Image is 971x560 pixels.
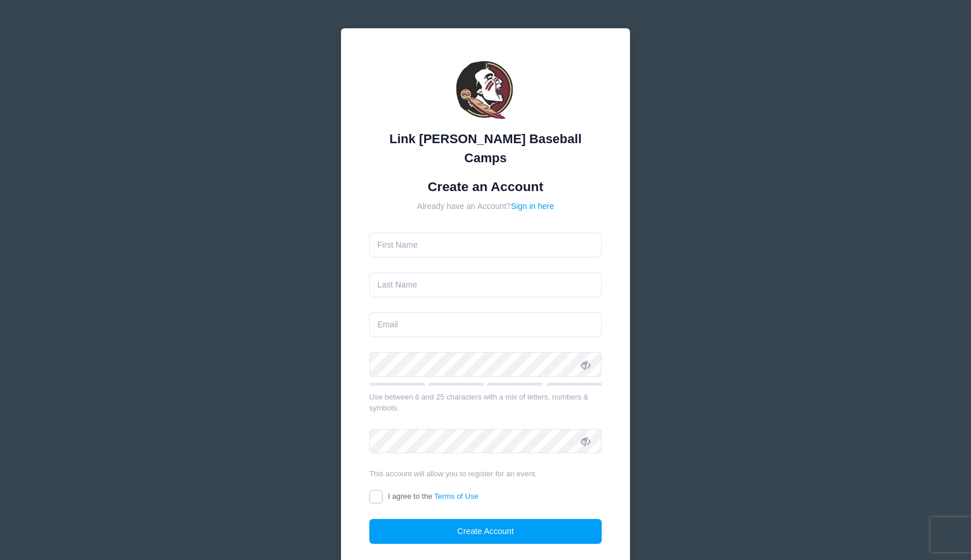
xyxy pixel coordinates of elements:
div: Use between 6 and 25 characters with a mix of letters, numbers & symbols. [369,391,602,414]
input: Email [369,312,602,337]
span: I agree to the [388,492,478,501]
input: Last Name [369,272,602,297]
h1: Create an Account [369,179,602,195]
a: Terms of Use [434,492,479,501]
div: Link [PERSON_NAME] Baseball Camps [369,129,602,167]
img: Link Jarrett Baseball Camps [451,57,520,126]
div: Already have an Account? [369,200,602,212]
button: Create Account [369,519,602,544]
a: Sign in here [511,201,554,211]
input: I agree to theTerms of Use [369,490,383,503]
div: This account will allow you to register for an event. [369,468,602,480]
input: First Name [369,233,602,257]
